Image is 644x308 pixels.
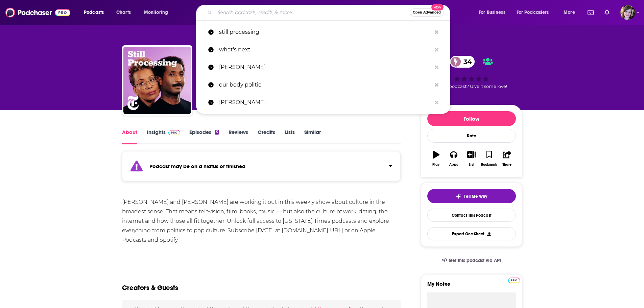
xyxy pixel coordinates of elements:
[189,129,219,144] a: Episodes5
[585,7,596,18] a: Show notifications dropdown
[202,5,457,20] div: Search podcasts, credits, & more...
[620,5,635,20] button: Show profile menu
[149,163,245,169] strong: Podcast may be on a hiatus or finished
[449,163,458,167] div: Apps
[421,51,522,93] div: 34Good podcast? Give it some love!
[474,7,514,18] button: open menu
[427,146,445,171] button: Play
[462,146,480,171] button: List
[215,7,410,18] input: Search podcasts, credits, & more...
[219,41,431,58] p: what's next
[79,7,113,18] button: open menu
[219,76,431,94] p: our body politic
[602,7,612,18] a: Show notifications dropdown
[84,8,104,17] span: Podcasts
[517,8,549,17] span: For Podcasters
[123,47,191,114] img: Still Processing
[427,111,516,126] button: Follow
[464,194,487,199] span: Tell Me Why
[427,227,516,240] button: Export One-Sheet
[449,258,501,263] span: Get this podcast via API
[5,6,70,19] img: Podchaser - Follow, Share and Rate Podcasts
[196,23,450,41] a: still processing
[112,7,135,18] a: Charts
[445,146,462,171] button: Apps
[144,8,168,17] span: Monitoring
[450,56,475,68] a: 34
[196,41,450,58] a: what's next
[285,129,295,144] a: Lists
[432,163,439,167] div: Play
[457,56,475,68] span: 34
[508,277,520,283] a: Pro website
[508,278,520,283] img: Podchaser Pro
[559,7,583,18] button: open menu
[219,58,431,76] p: chauncey devega
[620,5,635,20] span: Logged in as IAmMBlankenship
[427,189,516,203] button: tell me why sparkleTell Me Why
[436,252,507,269] a: Get this podcast via API
[427,281,516,292] label: My Notes
[502,163,511,167] div: Share
[219,23,431,41] p: still processing
[122,129,137,144] a: About
[116,8,131,17] span: Charts
[168,130,180,135] img: Podchaser Pro
[196,76,450,94] a: our body politic
[304,129,321,144] a: Similar
[122,197,401,245] div: [PERSON_NAME] and [PERSON_NAME] are working it out in this weekly show about culture in the broad...
[431,4,444,10] span: New
[564,8,575,17] span: More
[436,84,507,89] span: Good podcast? Give it some love!
[427,129,516,143] div: Rate
[413,11,441,14] span: Open Advanced
[456,194,461,199] img: tell me why sparkle
[147,129,180,144] a: InsightsPodchaser Pro
[479,8,505,17] span: For Business
[139,7,177,18] button: open menu
[469,163,474,167] div: List
[122,155,401,181] section: Click to expand status details
[258,129,275,144] a: Credits
[219,94,431,111] p: alana wise
[410,8,444,17] button: Open AdvancedNew
[122,284,178,292] h2: Creators & Guests
[229,129,248,144] a: Reviews
[427,209,516,222] a: Contact This Podcast
[498,146,516,171] button: Share
[196,94,450,111] a: [PERSON_NAME]
[480,146,498,171] button: Bookmark
[215,130,219,135] div: 5
[620,5,635,20] img: User Profile
[512,7,559,18] button: open menu
[196,58,450,76] a: [PERSON_NAME]
[481,163,497,167] div: Bookmark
